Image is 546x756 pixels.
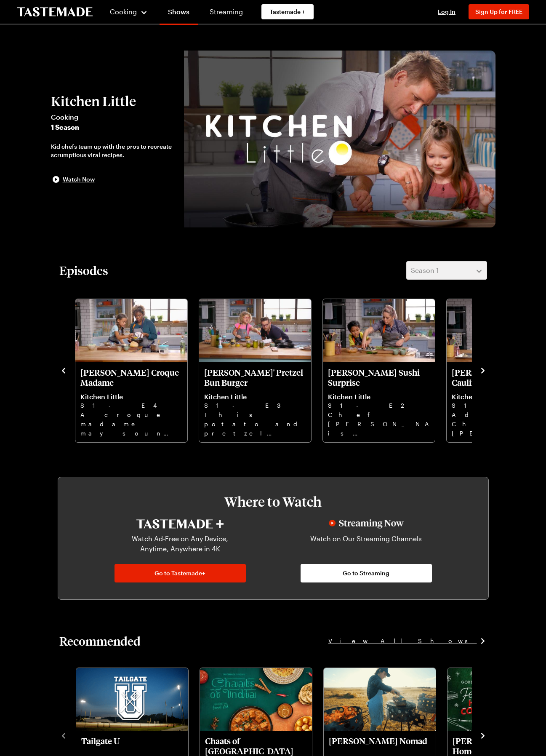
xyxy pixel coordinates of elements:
img: Richard Blais' Pretzel Bun Burger [199,299,311,362]
button: navigate to next item [479,730,487,740]
p: Tailgate U [81,736,183,756]
p: This potato and pretzel bun burger is a breeze for mini master chef [PERSON_NAME] and her skilled... [204,410,306,437]
button: Sign Up for FREE [469,4,529,19]
button: Season 1 [406,261,487,280]
img: Agustín Mallmann's Nomad [324,668,436,731]
p: S1 - E2 [328,401,430,410]
p: Kitchen Little [204,393,306,401]
button: Kitchen LittleCooking1 SeasonKid chefs team up with the pros to recreate scrumptious viral recipe... [51,93,176,184]
span: 1 Season [51,122,176,132]
p: A croque madame may sound fancy and [PERSON_NAME], but it's no match for a culinary artist like [... [80,410,182,437]
a: To Tastemade Home Page [17,7,93,17]
span: Go to Tastemade+ [154,569,205,577]
p: S1 - E3 [204,401,306,410]
div: Kid chefs team up with the pros to recreate scrumptious viral recipes. [51,142,176,159]
a: Shows [160,2,198,25]
img: Tailgate U [76,668,188,731]
span: Log In [438,8,455,15]
img: Kitchen Little [184,51,495,227]
a: Go to Streaming [301,564,432,582]
p: Kitchen Little [328,393,430,401]
p: [PERSON_NAME] Nomad [329,736,431,756]
span: Go to Streaming [343,569,389,577]
a: Tastemade + [261,4,314,19]
img: Tastemade+ [136,519,224,529]
span: Season 1 [411,265,439,275]
a: View All Shows [328,636,487,646]
p: Kitchen Little [80,393,182,401]
p: Chaats of [GEOGRAPHIC_DATA] [205,736,307,756]
div: 3 / 5 [198,297,322,443]
span: View All Shows [328,636,477,646]
img: Brooke Williamson's Sushi Surprise [323,299,435,362]
span: Cooking [51,112,176,122]
a: Nyesha Arrington's Croque Madame [80,367,182,437]
span: Watch Now [63,175,95,184]
div: Richard Blais' Pretzel Bun Burger [199,299,311,442]
div: 2 / 5 [75,297,198,443]
p: [PERSON_NAME] Croque Madame [80,367,182,387]
p: S1 - E4 [80,401,182,410]
p: [PERSON_NAME]' Pretzel Bun Burger [204,367,306,387]
h2: Recommended [59,633,141,649]
div: 4 / 5 [322,297,446,443]
div: Brooke Williamson's Sushi Surprise [323,299,435,442]
a: Go to Tastemade+ [115,564,246,582]
img: Streaming [329,519,404,529]
button: Log In [430,8,463,16]
div: Nyesha Arrington's Croque Madame [75,299,187,442]
h3: Where to Watch [83,494,463,509]
img: Nyesha Arrington's Croque Madame [75,299,187,362]
a: Brooke Williamson's Sushi Surprise [328,367,430,437]
a: Richard Blais' Pretzel Bun Burger [204,367,306,437]
p: [PERSON_NAME] Sushi Surprise [328,367,430,387]
span: Sign Up for FREE [475,8,522,15]
p: Chef [PERSON_NAME] is schooled in the art of "[PERSON_NAME]" making by Chef [PERSON_NAME]. [328,410,430,437]
img: Chaats of India [200,668,312,731]
button: navigate to previous item [59,730,68,740]
span: Tastemade + [270,8,305,16]
button: navigate to previous item [59,365,68,375]
button: navigate to next item [479,365,487,375]
button: Cooking [109,2,148,22]
h2: Episodes [59,263,108,278]
p: Watch Ad-Free on Any Device, Anytime, Anywhere in 4K [120,534,241,554]
span: Cooking [110,8,137,16]
h2: Kitchen Little [51,93,176,109]
p: Watch on Our Streaming Channels [306,534,427,554]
